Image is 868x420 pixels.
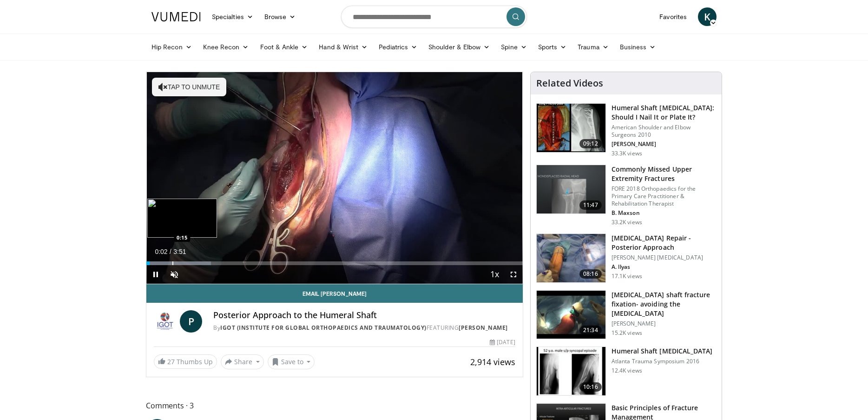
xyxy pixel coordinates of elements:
p: [PERSON_NAME] [612,140,716,148]
button: Save to [268,354,315,369]
span: Comments 3 [146,400,523,412]
a: Shoulder & Elbow [423,38,495,56]
p: FORE 2018 Orthopaedics for the Primary Care Practitioner & Rehabilitation Therapist [612,185,716,207]
a: Knee Recon [197,38,255,56]
span: 3:51 [173,248,186,255]
a: Specialties [206,7,259,26]
a: [PERSON_NAME] [459,324,508,332]
img: b2c65235-e098-4cd2-ab0f-914df5e3e270.150x105_q85_crop-smart_upscale.jpg [537,165,605,213]
h3: [MEDICAL_DATA] Repair - Posterior Approach [612,233,716,252]
a: Hand & Wrist [313,38,373,56]
div: Progress Bar [146,261,523,265]
button: Tap to unmute [152,78,226,96]
h4: Posterior Approach to the Humeral Shaft [213,310,515,320]
p: A. Ilyas [612,263,716,271]
a: 09:12 Humeral Shaft [MEDICAL_DATA]: Should I Nail It or Plate It? American Shoulder and Elbow Sur... [536,103,716,157]
img: 07b752e8-97b8-4335-b758-0a065a348e4e.150x105_q85_crop-smart_upscale.jpg [537,347,605,395]
span: 0:02 [155,248,167,255]
img: IGOT (Institute for Global Orthopaedics and Traumatology) [154,310,176,333]
a: 27 Thumbs Up [154,354,217,369]
button: Pause [146,265,165,284]
a: Foot & Ankle [255,38,314,56]
a: Trauma [572,38,614,56]
span: 08:16 [579,269,602,279]
a: Favorites [654,7,692,26]
h4: Related Videos [536,78,603,89]
p: B. Maxson [612,209,716,217]
div: [DATE] [490,338,515,347]
h3: Humeral Shaft [MEDICAL_DATA] [612,347,713,356]
img: 2d9d5c8a-c6e4-4c2d-a054-0024870ca918.150x105_q85_crop-smart_upscale.jpg [537,234,605,282]
button: Unmute [165,265,184,284]
button: Fullscreen [504,265,523,284]
p: American Shoulder and Elbow Surgeons 2010 [612,124,716,139]
a: 21:34 [MEDICAL_DATA] shaft fracture fixation- avoiding the [MEDICAL_DATA] [PERSON_NAME] 15.2K views [536,290,716,340]
p: 33.3K views [612,150,642,157]
h3: [MEDICAL_DATA] shaft fracture fixation- avoiding the [MEDICAL_DATA] [612,290,716,318]
span: 10:16 [579,382,602,392]
p: 17.1K views [612,273,642,280]
div: By FEATURING [213,324,515,332]
span: / [170,248,171,255]
p: 33.2K views [612,219,642,226]
a: 11:47 Commonly Missed Upper Extremity Fractures FORE 2018 Orthopaedics for the Primary Care Pract... [536,165,716,226]
span: 21:34 [579,326,602,335]
a: Email [PERSON_NAME] [146,284,523,303]
a: Business [614,38,662,56]
a: 10:16 Humeral Shaft [MEDICAL_DATA] Atlanta Trauma Symposium 2016 12.4K views [536,347,716,396]
button: Playback Rate [486,265,504,284]
p: [PERSON_NAME] [MEDICAL_DATA] [612,254,716,261]
p: Atlanta Trauma Symposium 2016 [612,358,713,365]
a: Sports [533,38,572,56]
p: [PERSON_NAME] [612,320,716,327]
span: 2,914 views [470,356,515,367]
input: Search topics, interventions [341,6,527,28]
span: 11:47 [579,200,602,210]
img: 242296_0001_1.png.150x105_q85_crop-smart_upscale.jpg [537,291,605,339]
video-js: Video Player [146,72,523,284]
a: K [698,7,717,26]
a: Spine [495,38,532,56]
button: Share [221,354,264,369]
p: 12.4K views [612,367,642,374]
a: Pediatrics [373,38,423,56]
h3: Commonly Missed Upper Extremity Fractures [612,165,716,183]
img: sot_1.png.150x105_q85_crop-smart_upscale.jpg [537,104,605,152]
img: VuMedi Logo [151,12,201,21]
img: image.jpeg [147,199,217,238]
span: 09:12 [579,139,602,148]
a: 08:16 [MEDICAL_DATA] Repair - Posterior Approach [PERSON_NAME] [MEDICAL_DATA] A. Ilyas 17.1K views [536,233,716,283]
a: Hip Recon [146,38,197,56]
h3: Humeral Shaft [MEDICAL_DATA]: Should I Nail It or Plate It? [612,103,716,122]
span: 27 [167,357,175,366]
a: P [180,310,202,333]
a: IGOT (Institute for Global Orthopaedics and Traumatology) [220,324,427,332]
p: 15.2K views [612,329,642,337]
a: Browse [259,7,302,26]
